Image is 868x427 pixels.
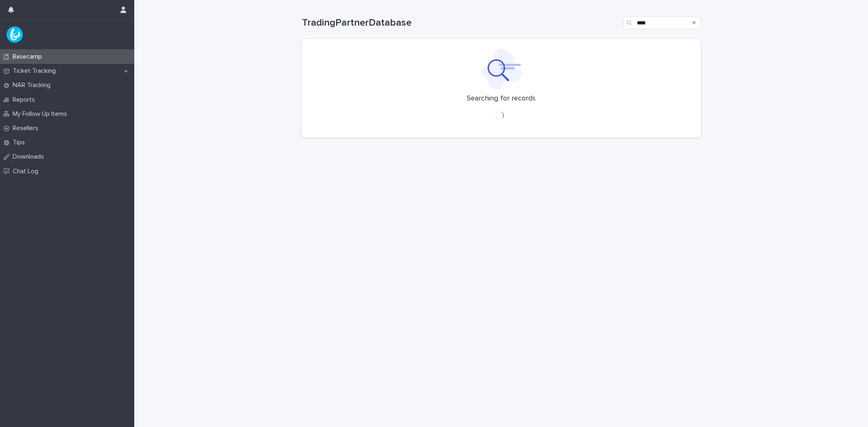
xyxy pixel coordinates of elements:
p: Tips [9,139,31,146]
p: Downloads [9,153,50,161]
input: Search [623,16,701,29]
p: Resellers [9,124,45,132]
p: Chat Log [9,168,45,175]
p: Searching for records [467,94,536,103]
p: NAR Tracking [9,81,57,89]
img: UPKZpZA3RCu7zcH4nw8l [7,26,23,43]
p: Ticket Tracking [9,67,62,75]
p: Reports [9,96,42,104]
p: My Follow Up Items [9,110,74,118]
h1: TradingPartnerDatabase [302,17,620,29]
p: Basecamp [9,53,48,61]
